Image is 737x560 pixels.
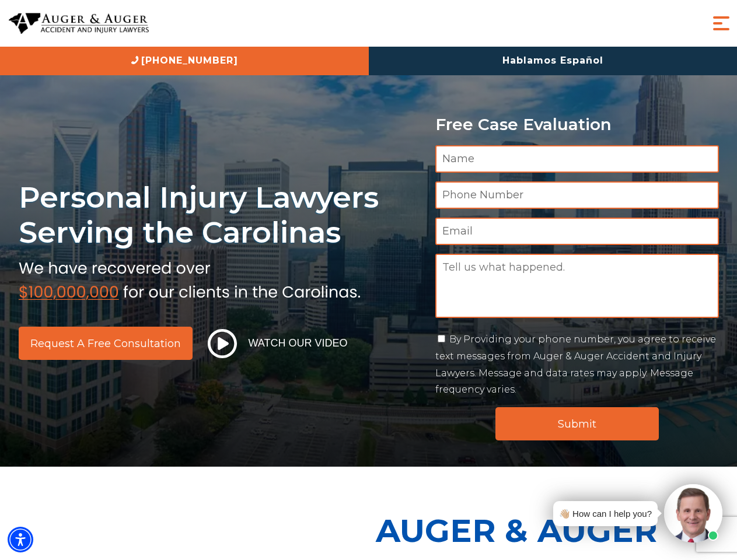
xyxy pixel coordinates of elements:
[559,506,652,521] div: 👋🏼 How can I help you?
[19,327,193,360] a: Request a Free Consultation
[30,338,181,349] span: Request a Free Consultation
[435,116,719,134] p: Free Case Evaluation
[376,502,731,559] p: Auger & Auger
[204,328,351,359] button: Watch Our Video
[435,334,716,395] label: By Providing your phone number, you agree to receive text messages from Auger & Auger Accident an...
[495,407,659,440] input: Submit
[710,12,733,35] button: Menu
[9,13,149,34] img: Auger & Auger Accident and Injury Lawyers Logo
[435,145,719,173] input: Name
[19,256,361,300] img: sub text
[19,180,421,250] h1: Personal Injury Lawyers Serving the Carolinas
[435,181,719,209] input: Phone Number
[664,484,722,542] img: Intaker widget Avatar
[435,218,719,245] input: Email
[8,527,33,552] div: Accessibility Menu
